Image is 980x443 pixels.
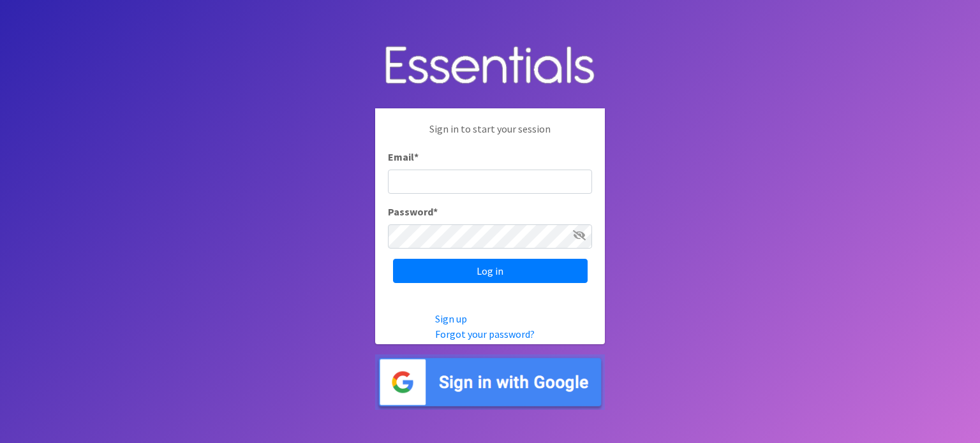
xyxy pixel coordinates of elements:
[433,205,438,218] abbr: required
[388,204,438,219] label: Password
[435,328,535,340] a: Forgot your password?
[375,33,605,99] img: Human Essentials
[435,312,467,325] a: Sign up
[388,149,419,164] label: Email
[375,354,605,410] img: Sign in with Google
[393,259,588,283] input: Log in
[388,121,592,149] p: Sign in to start your session
[414,150,419,163] abbr: required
